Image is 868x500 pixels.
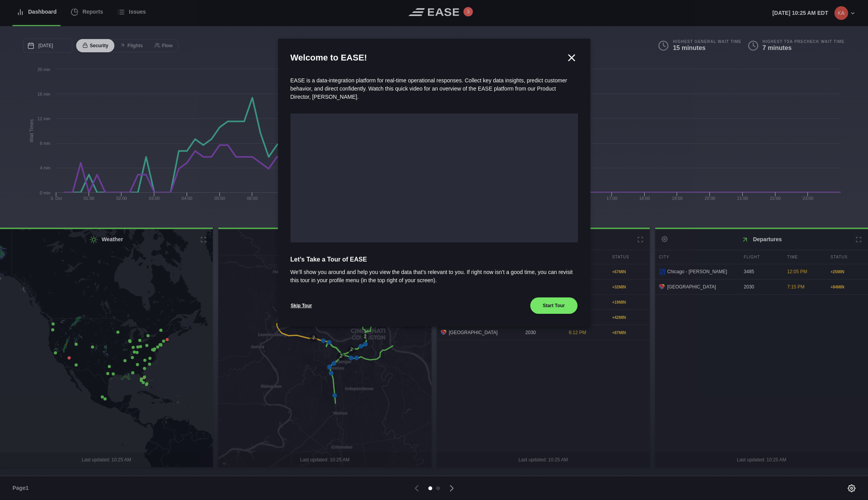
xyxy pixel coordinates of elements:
[12,484,32,492] span: Page 1
[291,255,578,264] span: Let’s Take a Tour of EASE
[530,297,577,314] button: Start Tour
[291,51,565,64] h2: Welcome to EASE!
[291,297,312,314] button: Skip Tour
[291,77,567,100] span: EASE is a data-integration platform for real-time operational responses. Collect key data insight...
[291,114,578,242] iframe: onboarding
[291,268,578,285] span: We’ll show you around and help you view the data that’s relevant to you. If right now isn’t a goo...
